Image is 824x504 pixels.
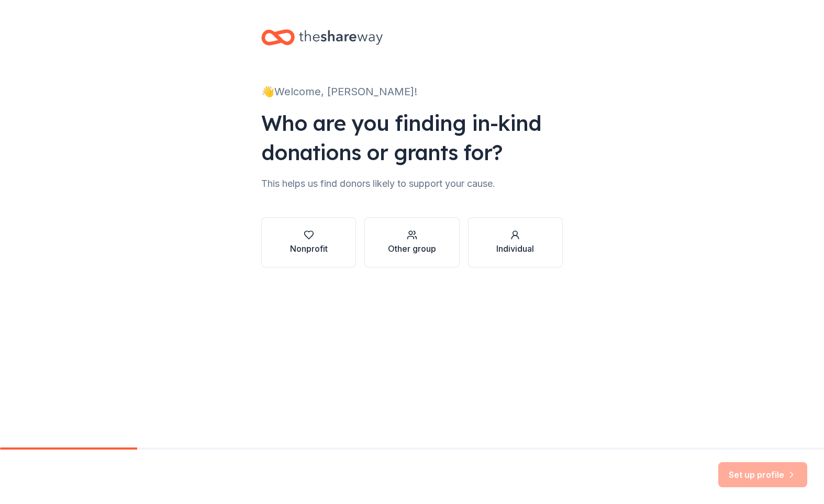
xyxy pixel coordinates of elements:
div: Other group [388,242,436,255]
div: Individual [496,242,534,255]
button: Nonprofit [261,217,356,267]
div: Who are you finding in-kind donations or grants for? [261,108,563,167]
div: 👋 Welcome, [PERSON_NAME]! [261,83,563,100]
div: Nonprofit [290,242,328,255]
button: Other group [364,217,459,267]
div: This helps us find donors likely to support your cause. [261,175,563,192]
button: Individual [468,217,563,267]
